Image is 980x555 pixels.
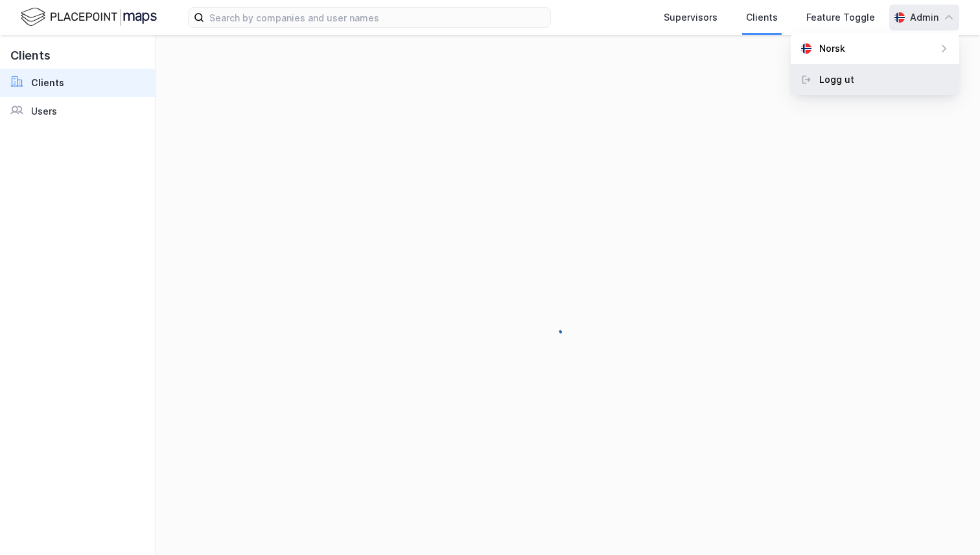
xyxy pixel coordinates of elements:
[915,493,980,555] div: Kontrollprogram for chat
[806,10,875,25] div: Feature Toggle
[31,75,64,91] div: Clients
[204,8,550,27] input: Search by companies and user names
[664,10,717,25] div: Supervisors
[910,10,939,25] div: Admin
[746,10,778,25] div: Clients
[819,41,845,56] div: Norsk
[21,6,157,28] img: logo.f888ab2527a4732fd821a326f86c7f29.svg
[819,72,854,87] div: Logg ut
[915,493,980,555] iframe: Chat Widget
[31,104,57,119] div: Users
